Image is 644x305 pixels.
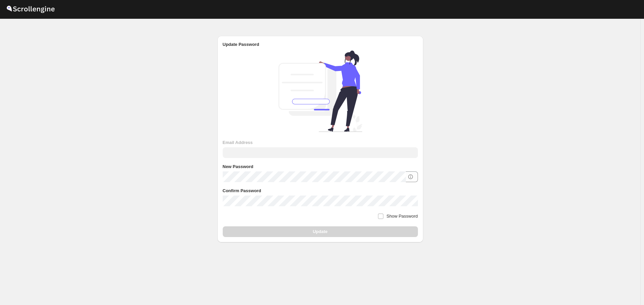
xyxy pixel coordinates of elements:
img: password-reset.svg [278,51,362,132]
b: Email Address [223,140,253,145]
b: Confirm Password [223,188,261,193]
h2: Update Password [223,41,418,48]
span: Show Password [386,214,418,219]
b: New Password [223,164,254,169]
